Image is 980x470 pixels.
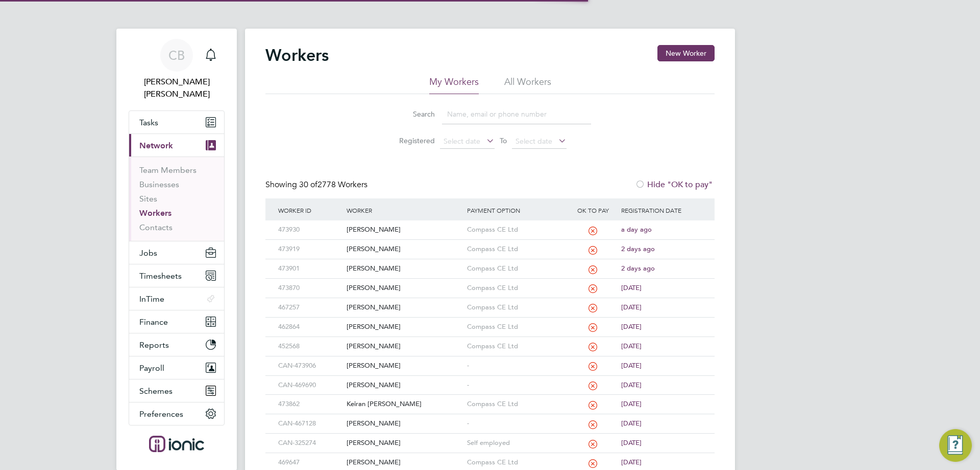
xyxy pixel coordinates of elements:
[276,259,344,278] div: 473901
[344,434,464,453] div: [PERSON_NAME]
[139,222,173,232] a: Contacts
[657,45,715,61] button: New Worker
[389,109,435,119] label: Search
[276,376,344,395] div: CAN-469690
[139,118,158,127] span: Tasks
[344,356,464,375] div: [PERSON_NAME]
[129,436,225,452] a: Go to home page
[276,453,704,461] a: 469647[PERSON_NAME]Compass CE Ltd[DATE]
[344,337,464,356] div: [PERSON_NAME]
[129,402,224,425] button: Preferences
[276,240,344,259] div: 473919
[276,414,704,422] a: CAN-467128[PERSON_NAME]-[DATE]
[464,198,568,222] div: Payment Option
[429,76,479,94] li: My Workers
[621,458,642,466] span: [DATE]
[464,279,568,298] div: Compass CE Ltd
[139,165,197,175] a: Team Members
[516,137,552,146] span: Select date
[129,379,224,402] button: Schemes
[276,337,704,345] a: 452568[PERSON_NAME]Compass CE Ltd[DATE]
[149,436,204,452] img: ionic-logo-retina.png
[129,287,224,310] button: InTime
[129,111,224,133] a: Tasks
[276,239,704,248] a: 473919[PERSON_NAME]Compass CE Ltd2 days ago
[276,434,344,453] div: CAN-325274
[939,429,972,462] button: Engage Resource Center
[344,298,464,317] div: [PERSON_NAME]
[497,134,510,147] span: To
[139,194,157,204] a: Sites
[276,337,344,356] div: 452568
[139,208,171,218] a: Workers
[139,363,164,373] span: Payroll
[276,298,704,306] a: 467257[PERSON_NAME]Compass CE Ltd[DATE]
[344,259,464,278] div: [PERSON_NAME]
[129,333,224,356] button: Reports
[621,361,642,370] span: [DATE]
[344,395,464,414] div: Keiran [PERSON_NAME]
[129,356,224,379] button: Payroll
[139,340,169,350] span: Reports
[299,180,317,190] span: 30 of
[276,356,344,375] div: CAN-473906
[139,409,183,419] span: Preferences
[276,356,704,365] a: CAN-473906[PERSON_NAME]-[DATE]
[139,141,173,150] span: Network
[464,220,568,239] div: Compass CE Ltd
[567,198,619,222] div: OK to pay
[129,310,224,333] button: Finance
[276,220,704,229] a: 473930[PERSON_NAME]Compass CE Ltda day ago
[621,438,642,447] span: [DATE]
[442,104,591,124] input: Name, email or phone number
[504,76,551,94] li: All Workers
[129,39,225,100] a: CB[PERSON_NAME] [PERSON_NAME]
[621,244,655,253] span: 2 days ago
[276,198,344,222] div: Worker ID
[344,220,464,239] div: [PERSON_NAME]
[276,279,344,298] div: 473870
[344,240,464,259] div: [PERSON_NAME]
[621,264,655,273] span: 2 days ago
[621,225,652,234] span: a day ago
[276,414,344,433] div: CAN-467128
[276,298,344,317] div: 467257
[621,303,642,311] span: [DATE]
[139,248,157,258] span: Jobs
[344,414,464,433] div: [PERSON_NAME]
[464,298,568,317] div: Compass CE Ltd
[129,264,224,287] button: Timesheets
[464,414,568,433] div: -
[276,220,344,239] div: 473930
[635,180,713,190] label: Hide "OK to pay"
[621,381,642,389] span: [DATE]
[276,318,344,337] div: 462864
[464,395,568,414] div: Compass CE Ltd
[139,294,164,304] span: InTime
[464,240,568,259] div: Compass CE Ltd
[464,376,568,395] div: -
[621,419,642,428] span: [DATE]
[276,395,344,414] div: 473862
[265,45,329,65] h2: Workers
[444,137,480,146] span: Select date
[344,376,464,395] div: [PERSON_NAME]
[299,180,367,190] span: 2778 Workers
[139,180,179,189] a: Businesses
[621,342,642,350] span: [DATE]
[621,283,642,292] span: [DATE]
[276,259,704,267] a: 473901[PERSON_NAME]Compass CE Ltd2 days ago
[464,337,568,356] div: Compass CE Ltd
[129,241,224,264] button: Jobs
[276,317,704,326] a: 462864[PERSON_NAME]Compass CE Ltd[DATE]
[265,180,370,190] div: Showing
[619,198,704,222] div: Registration Date
[276,394,704,403] a: 473862Keiran [PERSON_NAME]Compass CE Ltd[DATE]
[129,76,225,100] span: Connor Batty
[139,271,182,281] span: Timesheets
[621,322,642,331] span: [DATE]
[344,318,464,337] div: [PERSON_NAME]
[464,434,568,453] div: Self employed
[389,136,435,145] label: Registered
[464,259,568,278] div: Compass CE Ltd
